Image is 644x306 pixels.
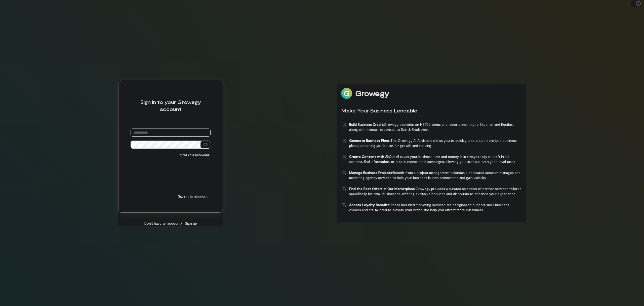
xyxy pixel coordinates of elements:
strong: Find the Best Offers in Our Marketplace: [349,187,416,191]
div: Make Your Business Lendable [341,107,522,114]
li: These included marketing services are designed to support small business owners and are tailored ... [341,202,522,212]
button: Forgot your password? [178,153,211,157]
li: Growegy operates on NET30 terms and reports monthly to Experian and Equifax, along with manual re... [341,122,522,132]
li: Benefit from a project management calendar, a dedicated account manager, and marketing agency ser... [341,170,522,180]
div: Growegy [355,89,389,98]
strong: Access Loyalty Benefits: [349,203,390,207]
strong: Create Content with AI: [349,154,389,159]
div: Don’t have an account? [118,221,223,226]
li: The Growegy AI Assistant allows you to quickly create a personalized business plan, positioning y... [341,138,522,148]
span: Sign up [185,221,197,226]
button: Sign in to account [175,192,211,200]
strong: Generate Business Plans: [349,138,390,143]
strong: Manage Business Projects: [349,170,393,175]
div: Sign in to your Growegy account [131,98,211,112]
img: Logo [341,88,352,99]
li: Growegy provides a curated selection of partner services tailored specifically for small business... [341,186,522,196]
strong: Build Business Credit: [349,122,384,127]
li: Our AI saves your business time and money. It is always ready to draft initial content, find info... [341,154,522,164]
